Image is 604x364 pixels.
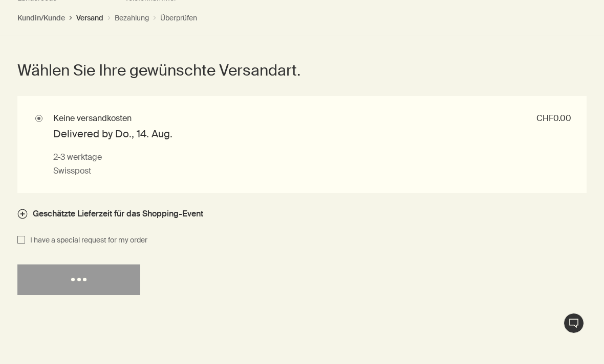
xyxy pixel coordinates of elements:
button: Live-Support Chat [564,313,584,333]
button: Kundin/Kunde [17,13,65,22]
span: I have a special request for my order [25,234,147,247]
button: Versand [76,13,103,22]
span: Geschätzte Lieferzeit für das Shopping-Event [33,208,203,219]
button: Überprüfen [160,13,197,22]
button: Geschätzte Lieferzeit für das Shopping-Event [17,208,203,219]
button: Bezahlung [115,13,149,22]
h3: Wählen Sie Ihre gewünschte Versandart. [17,60,571,81]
